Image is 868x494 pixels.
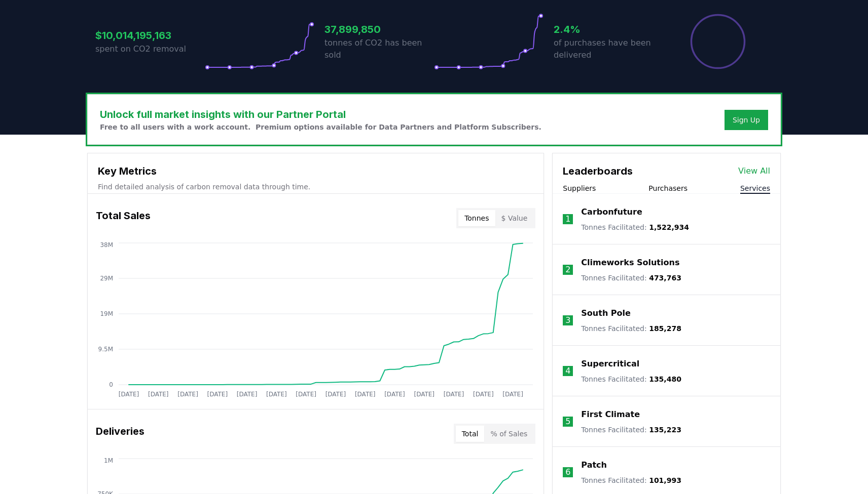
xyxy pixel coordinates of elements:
[266,391,287,398] tspan: [DATE]
[581,459,607,471] a: Patch
[565,213,570,225] p: 1
[444,391,464,398] tspan: [DATE]
[740,183,770,193] button: Services
[565,466,570,478] p: 6
[458,210,495,226] button: Tonnes
[98,163,533,179] h3: Key Metrics
[581,257,679,269] a: Climeworks Solutions
[237,391,258,398] tspan: [DATE]
[581,206,642,218] a: Carbonfuture
[690,13,746,70] div: Percentage of sales delivered
[581,307,631,319] a: South Pole
[563,163,633,179] h3: Leaderboards
[456,426,485,442] button: Total
[565,264,570,276] p: 2
[554,37,663,61] p: of purchases have been delivered
[414,391,435,398] tspan: [DATE]
[495,210,534,226] button: $ Value
[565,365,570,377] p: 4
[177,391,198,398] tspan: [DATE]
[104,457,113,464] tspan: 1M
[649,324,681,333] span: 185,278
[100,275,113,282] tspan: 29M
[355,391,376,398] tspan: [DATE]
[473,391,494,398] tspan: [DATE]
[325,391,346,398] tspan: [DATE]
[649,375,681,383] span: 135,480
[502,391,523,398] tspan: [DATE]
[649,476,681,484] span: 101,993
[484,426,533,442] button: % of Sales
[649,426,681,434] span: 135,223
[207,391,228,398] tspan: [DATE]
[100,241,113,249] tspan: 38M
[148,391,169,398] tspan: [DATE]
[649,274,681,282] span: 473,763
[581,408,640,421] a: First Climate
[738,165,770,177] a: View All
[581,475,681,485] p: Tonnes Facilitated :
[324,22,434,37] h3: 37,899,850
[100,310,113,317] tspan: 19M
[563,183,596,193] button: Suppliers
[581,273,681,283] p: Tonnes Facilitated :
[554,22,663,37] h3: 2.4%
[725,110,768,130] button: Sign Up
[98,182,533,192] p: Find detailed analysis of carbon removal data through time.
[95,28,205,43] h3: $10,014,195,163
[581,222,689,232] p: Tonnes Facilitated :
[581,358,639,370] a: Supercritical
[119,391,139,398] tspan: [DATE]
[581,425,681,435] p: Tonnes Facilitated :
[649,223,689,231] span: 1,522,934
[100,107,541,122] h3: Unlock full market insights with our Partner Portal
[95,43,205,55] p: spent on CO2 removal
[96,208,151,228] h3: Total Sales
[648,183,688,193] button: Purchasers
[98,346,113,353] tspan: 9.5M
[581,323,681,334] p: Tonnes Facilitated :
[581,374,681,384] p: Tonnes Facilitated :
[384,391,405,398] tspan: [DATE]
[109,381,113,388] tspan: 0
[733,115,760,125] a: Sign Up
[565,314,570,326] p: 3
[96,424,144,444] h3: Deliveries
[565,416,570,428] p: 5
[296,391,316,398] tspan: [DATE]
[100,122,541,132] p: Free to all users with a work account. Premium options available for Data Partners and Platform S...
[324,37,434,61] p: tonnes of CO2 has been sold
